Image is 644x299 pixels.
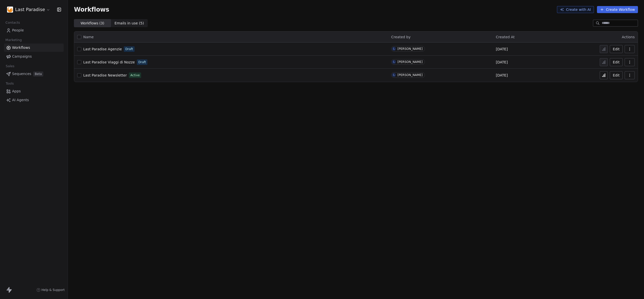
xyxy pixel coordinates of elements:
[83,34,94,40] span: Name
[12,89,21,94] span: Apps
[12,71,31,77] span: Sequences
[610,58,623,66] button: Edit
[393,47,395,51] div: L
[12,45,30,50] span: Workflows
[397,60,423,64] div: [PERSON_NAME]
[33,71,43,77] span: Beta
[12,28,24,33] span: People
[496,47,508,52] span: [DATE]
[496,60,508,65] span: [DATE]
[7,7,13,13] img: lastparadise-pittogramma.jpg
[4,26,64,34] a: People
[83,60,135,65] a: Last Paradise Viaggi di Nozze
[610,71,623,79] button: Edit
[393,73,395,77] div: L
[74,6,109,13] span: Workflows
[391,35,411,39] span: Created by
[4,52,64,61] a: Campaigns
[597,6,638,13] button: Create Workflow
[36,288,65,292] a: Help & Support
[114,21,144,26] span: Emails in use ( 5 )
[130,73,140,78] span: Active
[4,62,17,70] span: Sales
[496,35,515,39] span: Created At
[496,73,508,78] span: [DATE]
[610,45,623,53] button: Edit
[83,47,122,52] a: Last Paradise Agenzie
[6,5,51,14] button: Last Paradise
[4,44,64,52] a: Workflows
[397,73,423,77] div: [PERSON_NAME]
[557,6,594,13] button: Create with AI
[4,70,64,78] a: SequencesBeta
[83,73,127,78] a: Last Paradise Newsletter
[83,47,122,51] span: Last Paradise Agenzie
[4,87,64,95] a: Apps
[3,19,22,26] span: Contacts
[83,73,127,77] span: Last Paradise Newsletter
[125,47,133,51] span: Draft
[3,36,24,44] span: Marketing
[83,60,135,64] span: Last Paradise Viaggi di Nozze
[138,60,146,64] span: Draft
[393,60,395,64] div: L
[4,80,16,87] span: Tools
[42,288,65,292] span: Help & Support
[15,6,45,13] span: Last Paradise
[397,47,423,51] div: [PERSON_NAME]
[4,96,64,104] a: AI Agents
[12,97,29,103] span: AI Agents
[622,35,635,39] span: Actions
[12,54,32,59] span: Campaigns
